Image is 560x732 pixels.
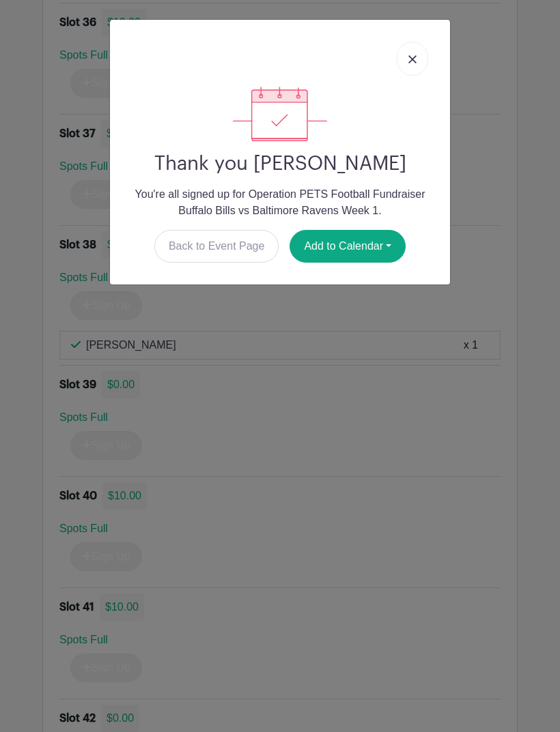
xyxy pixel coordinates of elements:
[290,230,406,263] button: Add to Calendar
[121,186,439,219] p: You're all signed up for Operation PETS Football Fundraiser Buffalo Bills vs Baltimore Ravens Wee...
[121,152,439,175] h2: Thank you [PERSON_NAME]
[233,87,327,141] img: signup_complete-c468d5dda3e2740ee63a24cb0ba0d3ce5d8a4ecd24259e683200fb1569d990c8.svg
[154,230,279,263] a: Back to Event Page
[408,55,417,63] img: close_button-5f87c8562297e5c2d7936805f587ecaba9071eb48480494691a3f1689db116b3.svg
